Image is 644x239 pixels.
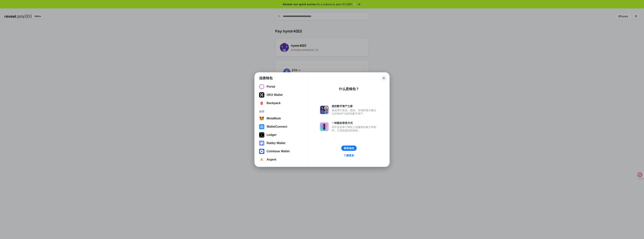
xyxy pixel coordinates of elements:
img: svg+xml,%3Csvg%20width%3D%2228%22%20height%3D%2228%22%20viewBox%3D%220%200%2028%2028%22%20fill%3D... [259,149,264,154]
div: WalletConnect [267,125,287,128]
div: 推荐 [259,110,304,113]
img: 5VZ71FV6L7PA3gg3tXrdQ+DgLhC+75Wq3no69P3MC0NFQpx2lL04Ql9gHK1bRDjsSBIvScBnDTk1WrlGIZBorIDEYJj+rhdgn... [259,92,264,98]
button: MetaMask [258,115,305,122]
div: 一种新的登录方式 [332,121,378,125]
img: svg+xml;base64,PHN2ZyB3aWR0aD0iMjYiIGhlaWdodD0iMjYiIHZpZXdCb3g9IjAgMCAyNiAyNiIgZmlsbD0ibm9uZSIgeG... [259,84,264,89]
img: svg+xml,%3Csvg%20xmlns%3D%22http%3A%2F%2Fwww.w3.org%2F2000%2Fsvg%22%20fill%3D%22none%22%20viewBox... [320,105,329,114]
img: svg+xml,%3Csvg%20xmlns%3D%22http%3A%2F%2Fwww.w3.org%2F2000%2Fsvg%22%20fill%3D%22none%22%20viewBox... [259,141,264,146]
img: 4BxBxKvl5W07cAAAAASUVORK5CYII= [259,101,264,106]
div: Argent [267,158,276,161]
button: Argent [258,156,305,163]
div: Portal [267,85,275,88]
div: Backpack [267,101,281,105]
button: OKX Wallet [258,91,305,99]
img: svg+xml,%3Csvg%20width%3D%2228%22%20height%3D%2228%22%20viewBox%3D%220%200%2028%2028%22%20fill%3D... [259,157,264,162]
div: Coinbase Wallet [267,150,290,153]
button: Rabby Wallet [258,139,305,147]
img: svg+xml,%3Csvg%20xmlns%3D%22http%3A%2F%2Fwww.w3.org%2F2000%2Fsvg%22%20width%3D%2228%22%20height%3... [259,132,264,138]
h1: 连接钱包 [259,76,273,80]
img: svg+xml,%3Csvg%20width%3D%2228%22%20height%3D%2228%22%20viewBox%3D%220%200%2028%2028%22%20fill%3D... [259,124,264,129]
a: 了解更多 [341,153,357,158]
div: 获取钱包 [344,147,354,150]
div: 您的数字资产之家 [332,104,378,108]
button: Ledger [258,131,305,139]
button: Backpack [258,99,305,107]
div: Ledger [267,133,277,137]
img: svg+xml,%3Csvg%20width%3D%2228%22%20height%3D%2228%22%20viewBox%3D%220%200%2028%2028%22%20fill%3D... [259,116,264,121]
div: 钱包用于发送、接收、存储和显示像以太坊和NFT这样的数字资产。 [332,109,378,115]
div: 了解更多 [344,154,354,157]
div: Rabby Wallet [267,141,285,145]
button: Portal [258,83,305,90]
button: WalletConnect [258,123,305,130]
div: OKX Wallet [267,93,283,97]
div: 而不是在每个网站上创建新的账户和密码，只需连接您的钱包。 [332,125,378,132]
button: 获取钱包 [341,146,357,151]
button: Close [381,75,386,81]
button: Keplr [258,75,305,82]
img: svg+xml,%3Csvg%20xmlns%3D%22http%3A%2F%2Fwww.w3.org%2F2000%2Fsvg%22%20fill%3D%22none%22%20viewBox... [320,122,329,131]
div: MetaMask [267,117,281,120]
div: 什么是钱包？ [339,87,359,91]
button: Coinbase Wallet [258,148,305,155]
